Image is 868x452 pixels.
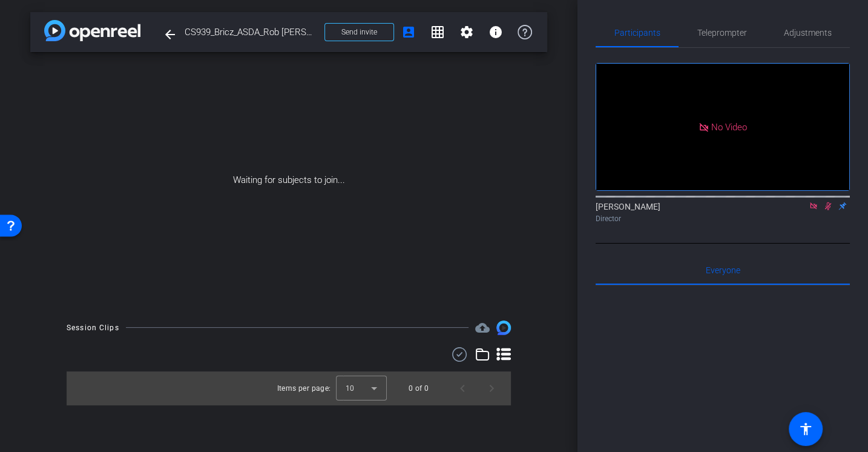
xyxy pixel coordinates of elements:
div: 0 of 0 [409,382,429,394]
div: Director [596,213,850,224]
img: Session clips [496,321,511,335]
div: Waiting for subjects to join... [30,52,547,308]
img: app-logo [44,20,140,41]
button: Previous page [448,374,477,403]
span: Destinations for your clips [475,321,490,335]
button: Next page [477,374,506,403]
div: Items per page: [277,382,331,394]
mat-icon: arrow_back [163,27,177,42]
mat-icon: accessibility [798,422,813,436]
span: Teleprompter [697,28,747,37]
span: CS939_Bricz_ASDA_Rob [PERSON_NAME] [185,20,317,44]
mat-icon: cloud_upload [475,321,490,335]
span: Adjustments [784,28,832,37]
div: Session Clips [67,322,119,334]
mat-icon: info [488,25,503,39]
button: Send invite [324,23,394,41]
span: No Video [711,121,747,132]
mat-icon: account_box [401,25,416,39]
mat-icon: grid_on [430,25,445,39]
div: [PERSON_NAME] [596,201,850,224]
span: Send invite [341,27,377,37]
mat-icon: settings [459,25,474,39]
span: Everyone [706,266,740,274]
span: Participants [614,28,660,37]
